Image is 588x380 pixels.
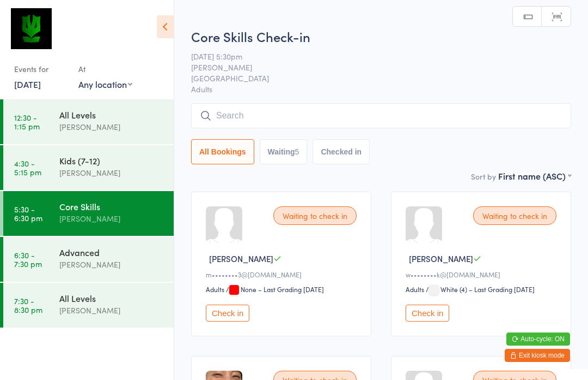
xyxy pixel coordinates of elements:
[14,159,41,176] time: 4:30 - 5:15 pm
[226,284,324,294] span: / None – Last Grading [DATE]
[505,349,570,362] button: Exit kiosk mode
[295,147,299,156] div: 5
[191,62,554,73] span: [PERSON_NAME]
[260,139,308,164] button: Waiting5
[3,145,174,190] a: 4:30 -5:15 pmKids (7-12)[PERSON_NAME]
[59,304,164,317] div: [PERSON_NAME]
[206,270,360,279] div: m••••••••3@[DOMAIN_NAME]
[206,305,249,322] button: Check in
[409,253,473,264] span: [PERSON_NAME]
[3,237,174,282] a: 6:30 -7:30 pmAdvanced[PERSON_NAME]
[191,103,571,128] input: Search
[78,78,132,90] div: Any location
[191,73,554,84] span: [GEOGRAPHIC_DATA]
[11,8,52,49] img: Krav Maga Defence Institute
[14,205,42,222] time: 5:30 - 6:30 pm
[206,284,224,294] div: Adults
[3,191,174,236] a: 5:30 -6:30 pmCore Skills[PERSON_NAME]
[273,206,357,225] div: Waiting to check in
[406,305,449,322] button: Check in
[59,246,164,258] div: Advanced
[191,84,571,94] span: Adults
[78,60,132,78] div: At
[14,113,40,130] time: 12:30 - 1:15 pm
[14,251,42,268] time: 6:30 - 7:30 pm
[14,296,42,314] time: 7:30 - 8:30 pm
[59,258,164,271] div: [PERSON_NAME]
[14,78,41,90] a: [DATE]
[14,60,68,78] div: Events for
[498,170,571,182] div: First name (ASC)
[406,270,560,279] div: w••••••••k@[DOMAIN_NAME]
[426,284,535,294] span: / White (4) – Last Grading [DATE]
[59,155,164,167] div: Kids (7-12)
[313,139,370,164] button: Checked in
[191,139,254,164] button: All Bookings
[59,121,164,133] div: [PERSON_NAME]
[59,200,164,212] div: Core Skills
[191,27,571,45] h2: Core Skills Check-in
[3,283,174,328] a: 7:30 -8:30 pmAll Levels[PERSON_NAME]
[191,51,554,62] span: [DATE] 5:30pm
[209,253,273,264] span: [PERSON_NAME]
[506,333,570,346] button: Auto-cycle: ON
[406,284,424,294] div: Adults
[59,167,164,179] div: [PERSON_NAME]
[3,99,174,144] a: 12:30 -1:15 pmAll Levels[PERSON_NAME]
[59,292,164,304] div: All Levels
[473,206,556,225] div: Waiting to check in
[59,212,164,225] div: [PERSON_NAME]
[59,109,164,121] div: All Levels
[471,171,496,182] label: Sort by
